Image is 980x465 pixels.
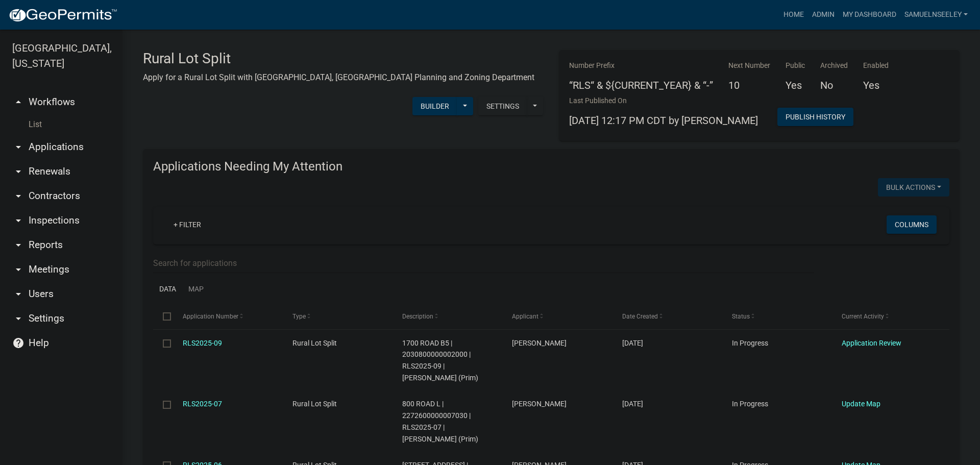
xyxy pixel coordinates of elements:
[12,141,24,153] i: arrow_drop_down
[728,60,770,71] p: Next Number
[12,263,24,276] i: arrow_drop_down
[820,79,848,91] h5: No
[569,114,758,127] span: [DATE] 12:17 PM CDT by [PERSON_NAME]
[153,274,182,305] a: Data
[863,79,889,91] h5: Yes
[165,215,209,234] a: + Filter
[12,239,24,251] i: arrow_drop_down
[842,400,880,408] a: Update Map
[777,114,853,122] wm-modal-confirm: Workflow Publish History
[732,313,750,320] span: Status
[786,79,805,91] h5: Yes
[292,339,337,347] span: Rural Lot Split
[777,108,853,126] button: Publish History
[900,5,972,25] a: SamuelNSeeley
[839,5,900,25] a: My Dashboard
[842,339,901,347] a: Application Review
[173,304,282,329] datatable-header-cell: Application Number
[143,71,534,84] p: Apply for a Rural Lot Split with [GEOGRAPHIC_DATA], [GEOGRAPHIC_DATA] Planning and Zoning Department
[143,50,534,67] h3: Rural Lot Split
[402,313,433,320] span: Description
[732,339,768,347] span: In Progress
[12,190,24,202] i: arrow_drop_down
[842,313,884,320] span: Current Activity
[153,159,949,174] h4: Applications Needing My Attention
[820,60,848,71] p: Archived
[12,312,24,325] i: arrow_drop_down
[12,288,24,300] i: arrow_drop_down
[153,253,814,274] input: Search for applications
[732,400,768,408] span: In Progress
[832,304,942,329] datatable-header-cell: Current Activity
[569,95,758,106] p: Last Published On
[512,313,538,320] span: Applicant
[412,97,457,115] button: Builder
[402,339,478,382] span: 1700 ROAD B5 | 2030800000002000 | RLS2025-09 | BROCKELMAN, RONALD D (Prim)
[512,339,567,347] span: Lacie C Hamlin
[569,79,713,91] h5: “RLS“ & ${CURRENT_YEAR} & “-”
[292,313,306,320] span: Type
[12,214,24,227] i: arrow_drop_down
[786,60,805,71] p: Public
[722,304,832,329] datatable-header-cell: Status
[512,400,567,408] span: Dustin M Redeker
[12,96,24,108] i: arrow_drop_up
[779,5,808,25] a: Home
[393,304,502,329] datatable-header-cell: Description
[863,60,889,71] p: Enabled
[878,178,949,197] button: Bulk Actions
[478,97,527,115] button: Settings
[292,400,337,408] span: Rural Lot Split
[569,60,713,71] p: Number Prefix
[183,400,222,408] a: RLS2025-07
[183,313,238,320] span: Application Number
[182,274,210,305] a: Map
[153,304,173,329] datatable-header-cell: Select
[808,5,839,25] a: Admin
[622,339,643,347] span: 09/04/2025
[402,400,478,443] span: 800 ROAD L | 2272600000007030 | RLS2025-07 | REDEKER, DUSTIN M (Prim)
[12,337,24,349] i: help
[612,304,722,329] datatable-header-cell: Date Created
[183,339,222,347] a: RLS2025-09
[622,313,658,320] span: Date Created
[728,79,770,91] h5: 10
[502,304,612,329] datatable-header-cell: Applicant
[12,165,24,178] i: arrow_drop_down
[622,400,643,408] span: 08/18/2025
[887,215,937,234] button: Columns
[283,304,393,329] datatable-header-cell: Type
